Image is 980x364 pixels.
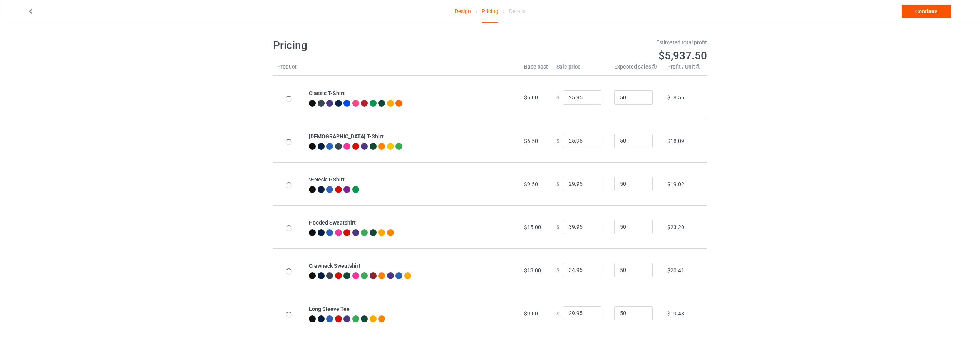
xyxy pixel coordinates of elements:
[496,39,707,46] div: Estimated total profit
[309,90,345,96] b: Classic T-Shirt
[667,267,684,273] span: $20.41
[556,224,560,230] span: $
[273,39,485,52] h1: Pricing
[667,310,684,317] span: $19.48
[667,138,684,144] span: $18.09
[309,306,350,312] b: Long Sleeve Tee
[524,181,538,187] span: $9.50
[482,0,498,23] div: Pricing
[524,224,541,230] span: $15.00
[610,63,663,76] th: Expected sales
[667,94,684,101] span: $18.55
[667,224,684,230] span: $23.20
[524,310,538,317] span: $9.00
[524,267,541,273] span: $13.00
[309,176,345,183] b: V-Neck T-Shirt
[556,181,560,187] span: $
[556,94,560,101] span: $
[273,63,305,76] th: Product
[524,94,538,101] span: $6.00
[663,63,707,76] th: Profit / Unit
[455,0,471,22] a: Design
[556,138,560,144] span: $
[520,63,552,76] th: Base cost
[552,63,610,76] th: Sale price
[309,220,356,226] b: Hooded Sweatshirt
[658,49,707,62] span: $5,937.50
[667,181,684,187] span: $19.02
[309,263,360,269] b: Crewneck Sweatshirt
[556,267,560,273] span: $
[902,5,951,18] a: Continue
[556,310,560,316] span: $
[524,138,538,144] span: $6.50
[309,133,384,139] b: [DEMOGRAPHIC_DATA] T-Shirt
[509,0,525,22] div: Details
